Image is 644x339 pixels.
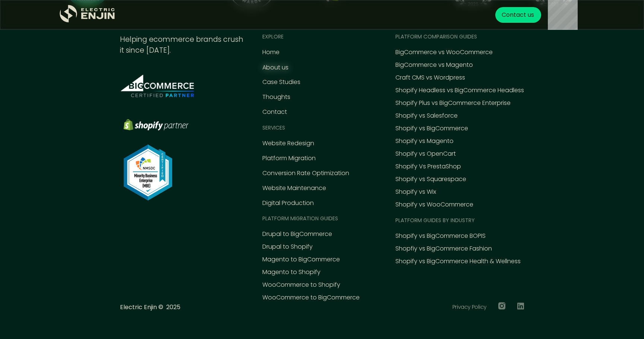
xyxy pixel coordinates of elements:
[395,149,456,158] a: Shopify vs OpenCart
[395,231,486,240] a: Shopify vs BigCommerce BOPIS
[452,303,486,311] a: Privacy Policy
[262,124,285,132] div: Services
[495,7,541,23] a: Contact us
[262,184,326,193] a: Website Maintenance
[395,33,477,41] div: Platform comparison Guides
[395,137,454,146] a: Shopify vs Magento
[395,244,492,253] a: Shopfiy vs BigCommerce Fashion
[120,303,180,312] p: Electric Enjin © 2025
[262,33,284,41] div: EXPLORE
[60,5,116,25] a: home
[395,257,521,266] a: Shopify vs BigCommerce Health & Wellness
[262,154,316,163] a: Platform Migration
[395,175,466,184] a: Shopify vs Squarespace
[262,280,340,289] a: WooCommerce to Shopify
[262,293,360,302] a: WooCommerce to BigCommerce
[395,217,475,224] div: Platform guides by industry
[262,268,321,277] a: Magento to Shopify
[262,108,287,116] a: Contact
[262,230,332,239] a: Drupal to BigCommerce
[395,73,465,82] a: Craft CMS vs Wordpress
[262,199,314,208] a: Digital Production
[395,187,436,196] a: Shopify vs Wix
[502,10,534,19] div: Contact us
[395,200,473,209] a: Shopify vs WooCommerce
[262,93,290,102] a: Thoughts
[395,86,524,95] a: Shopify Headless vs BigCommerce Headless
[120,34,244,56] div: Helping ecommerce brands crush it since [DATE].
[262,255,340,264] a: Magento to BigCommerce
[395,48,493,57] a: BigCommerce vs WooCommerce
[262,169,349,178] a: Conversion Rate Optimization
[395,99,511,108] a: Shopify Plus vs BigCommerce Enterprise
[262,242,313,251] a: Drupal to Shopify
[395,162,461,171] a: Shopify Vs PrestaShop
[262,48,280,57] a: Home
[262,63,288,72] a: About us
[262,139,314,148] a: Website Redesign
[262,215,338,223] div: Platform MIGRATION Guides
[395,60,473,69] a: BigCommerce vs Magento
[395,111,458,120] a: Shopify vs Salesforce
[262,78,300,87] a: Case Studies
[395,124,468,133] a: Shopify vs BigCommerce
